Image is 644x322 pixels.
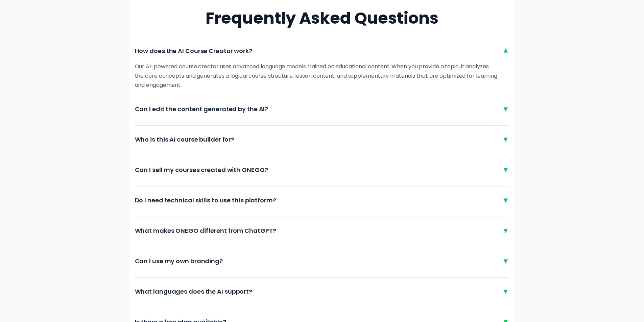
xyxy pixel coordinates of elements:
[502,225,509,236] div: ▼
[502,286,509,297] div: ▼
[135,165,268,175] h3: Can I sell my courses created with ONEGO?
[135,196,276,205] h3: Do I need technical skills to use this platform?
[502,45,509,56] div: ▼
[502,103,509,115] div: ▼
[135,62,509,90] div: Our AI-powered course creator uses advanced language models trained on educational content. When ...
[135,226,276,236] h3: What makes ONEGO different from ChatGPT?
[135,10,509,26] h2: Frequently Asked Questions
[135,104,268,114] h3: Can I edit the content generated by the AI?
[135,256,223,266] h3: Can I use my own branding?
[135,46,252,56] h3: How does the AI Course Creator work?
[502,195,509,206] div: ▼
[502,164,509,175] div: ▼
[502,134,509,145] div: ▼
[135,135,235,144] h3: Who is this AI course builder for?
[502,255,509,267] div: ▼
[135,287,253,296] h3: What languages does the AI support?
